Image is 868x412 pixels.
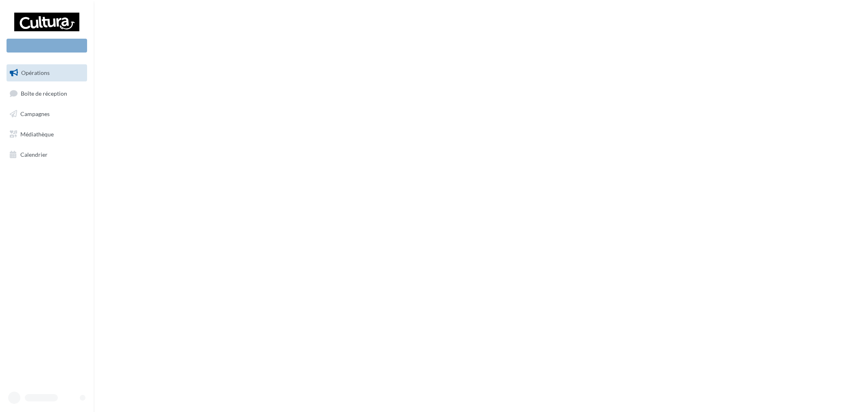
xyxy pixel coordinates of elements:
span: Boîte de réception [21,90,67,96]
span: Opérations [21,69,50,76]
div: Nouvelle campagne [7,39,87,53]
span: Calendrier [20,151,48,158]
a: Calendrier [5,146,89,163]
a: Médiathèque [5,126,89,143]
span: Campagnes [20,110,50,117]
a: Campagnes [5,105,89,123]
a: Opérations [5,64,89,81]
span: Médiathèque [20,131,54,138]
a: Boîte de réception [5,85,89,102]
